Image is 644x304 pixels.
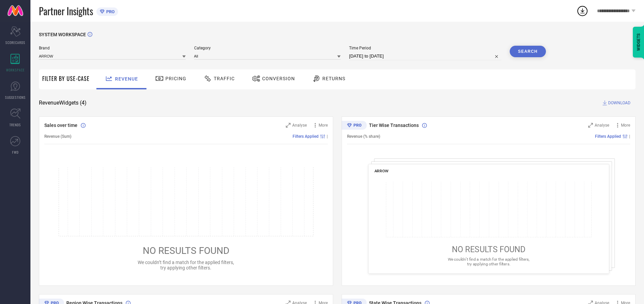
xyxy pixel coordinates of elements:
[39,4,93,18] span: Partner Insights
[39,100,87,106] span: Revenue Widgets ( 4 )
[39,32,86,37] span: SYSTEM WORKSPACE
[588,123,593,128] svg: Zoom
[105,9,115,14] span: PRO
[6,67,25,72] span: WORKSPACE
[44,123,77,128] span: Sales over time
[576,5,589,17] div: Open download list
[349,52,501,60] input: Select time period
[608,100,630,106] span: DOWNLOAD
[595,123,609,128] span: Analyse
[319,123,328,128] span: More
[447,257,529,266] span: We couldn’t find a match for the applied filters, try applying other filters.
[5,95,26,100] span: SUGGESTIONS
[510,46,546,57] button: Search
[12,150,19,155] span: FWD
[194,46,341,50] span: Category
[629,134,630,139] span: |
[42,74,90,83] span: Filter By Use-Case
[342,121,367,131] div: Premium
[292,123,307,128] span: Analyse
[374,169,388,173] span: ARROW
[9,122,21,127] span: TRENDS
[39,46,186,50] span: Brand
[214,76,235,81] span: Traffic
[347,134,380,139] span: Revenue (% share)
[452,245,525,254] span: NO RESULTS FOUND
[115,76,138,82] span: Revenue
[293,134,319,139] span: Filters Applied
[44,134,71,139] span: Revenue (Sum)
[322,76,345,81] span: Returns
[349,46,501,50] span: Time Period
[286,123,291,128] svg: Zoom
[621,123,630,128] span: More
[327,134,328,139] span: |
[262,76,295,81] span: Conversion
[369,123,419,128] span: Tier Wise Transactions
[165,76,186,81] span: Pricing
[138,260,234,270] span: We couldn’t find a match for the applied filters, try applying other filters.
[595,134,621,139] span: Filters Applied
[5,40,25,45] span: SCORECARDS
[143,245,229,256] span: NO RESULTS FOUND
